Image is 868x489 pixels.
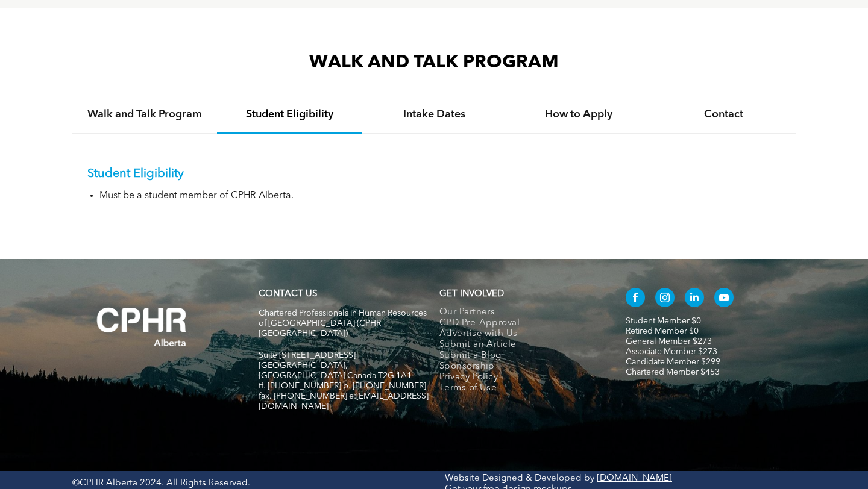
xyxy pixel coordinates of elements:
[439,329,600,340] a: Advertise with Us
[259,290,317,299] a: CONTACT US
[685,288,704,310] a: linkedin
[439,372,600,383] a: Privacy Policy
[626,337,712,346] a: General Member $273
[714,288,734,310] a: youtube
[87,167,781,181] p: Student Eligibility
[597,474,672,483] a: [DOMAIN_NAME]
[626,347,717,356] a: Associate Member $273
[439,340,600,350] a: Submit an Article
[309,54,559,72] span: WALK AND TALK PROGRAM
[439,361,600,372] a: Sponsorship
[83,108,206,121] h4: Walk and Talk Program
[626,317,701,325] a: Student Member $0
[72,479,250,488] span: ©CPHR Alberta 2024. All Rights Reserved.
[373,108,495,121] h4: Intake Dates
[626,327,699,335] a: Retired Member $0
[439,290,504,299] span: GET INVOLVED
[99,190,781,202] li: Must be a student member of CPHR Alberta.
[439,383,600,394] a: Terms of Use
[626,368,720,376] a: Chartered Member $453
[445,474,594,483] a: Website Designed & Developed by
[626,288,645,310] a: facebook
[517,108,640,121] h4: How to Apply
[259,351,356,360] span: Suite [STREET_ADDRESS]
[439,318,600,329] a: CPD Pre-Approval
[228,108,351,121] h4: Student Eligibility
[259,392,429,411] span: fax. [PHONE_NUMBER] e:[EMAIL_ADDRESS][DOMAIN_NAME]
[662,108,785,121] h4: Contact
[72,283,211,371] img: A white background with a few lines on it
[439,307,600,318] a: Our Partners
[626,358,720,366] a: Candidate Member $299
[259,382,426,390] span: tf. [PHONE_NUMBER] p. [PHONE_NUMBER]
[439,350,600,361] a: Submit a Blog
[655,288,675,310] a: instagram
[259,309,427,338] span: Chartered Professionals in Human Resources of [GEOGRAPHIC_DATA] (CPHR [GEOGRAPHIC_DATA])
[259,361,412,380] span: [GEOGRAPHIC_DATA], [GEOGRAPHIC_DATA] Canada T2G 1A1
